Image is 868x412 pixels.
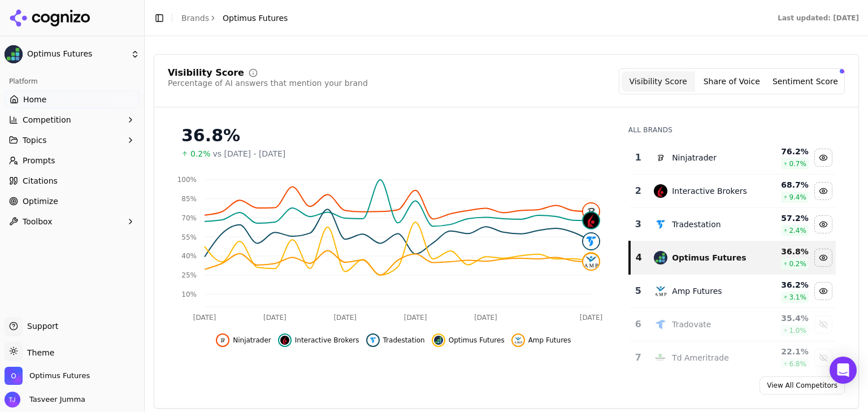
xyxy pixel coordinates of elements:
[368,336,377,345] img: tradestation
[5,172,140,190] a: Citations
[23,348,54,357] span: Theme
[25,394,85,405] span: Tasveer Jumma
[181,14,209,23] a: Brands
[789,259,806,268] span: 0.2 %
[672,352,729,363] div: Td Ameritrade
[630,308,836,341] tr: 6tradovateTradovate35.4%1.0%Show tradovate data
[5,45,23,63] img: Optimus Futures
[5,111,140,129] button: Competition
[622,71,695,92] button: Visibility Score
[181,233,197,241] tspan: 55%
[654,351,667,365] img: td ameritrade
[5,131,140,149] button: Topics
[23,216,53,227] span: Toolbox
[181,195,197,203] tspan: 85%
[511,333,571,347] button: Hide amp futures data
[190,148,211,159] span: 0.2%
[193,314,216,322] tspan: [DATE]
[630,341,836,375] tr: 7td ameritradeTd Ameritrade22.1%6.8%Show td ameritrade data
[23,114,71,125] span: Competition
[654,218,667,231] img: tradestation
[756,246,809,257] div: 36.8 %
[672,252,746,263] div: Optimus Futures
[814,282,832,300] button: Hide amp futures data
[181,252,197,260] tspan: 40%
[672,319,711,330] div: Tradovate
[628,125,836,135] div: All Brands
[177,176,197,184] tspan: 100%
[789,159,806,168] span: 0.7 %
[404,314,427,322] tspan: [DATE]
[366,333,425,347] button: Hide tradestation data
[23,155,55,166] span: Prompts
[654,251,667,264] img: optimus futures
[528,336,571,345] span: Amp Futures
[634,151,643,164] div: 1
[218,336,227,345] img: ninjatrader
[23,94,46,105] span: Home
[630,241,836,275] tr: 4optimus futuresOptimus Futures36.8%0.2%Hide optimus futures data
[672,285,722,297] div: Amp Futures
[580,314,603,322] tspan: [DATE]
[634,218,643,231] div: 3
[23,175,58,187] span: Citations
[789,326,806,335] span: 1.0 %
[756,346,809,357] div: 22.1 %
[223,12,288,24] span: Optimus Futures
[756,279,809,290] div: 36.2 %
[654,151,667,164] img: ninjatrader
[5,192,140,210] a: Optimize
[814,349,832,367] button: Show td ameritrade data
[634,318,643,331] div: 6
[23,320,58,332] span: Support
[181,125,606,146] div: 36.8%
[654,184,667,198] img: interactive brokers
[5,367,23,385] img: Optimus Futures
[695,71,769,92] button: Share of Voice
[759,376,845,394] a: View All Competitors
[672,185,747,197] div: Interactive Brokers
[654,284,667,298] img: amp futures
[583,212,599,228] img: interactive brokers
[634,184,643,198] div: 2
[278,333,359,347] button: Hide interactive brokers data
[5,392,85,407] button: Open user button
[814,182,832,200] button: Hide interactive brokers data
[181,271,197,279] tspan: 25%
[634,284,643,298] div: 5
[383,336,425,345] span: Tradestation
[474,314,497,322] tspan: [DATE]
[672,152,717,163] div: Ninjatrader
[434,336,443,345] img: optimus futures
[168,68,244,77] div: Visibility Score
[814,249,832,267] button: Hide optimus futures data
[789,193,806,202] span: 9.4 %
[630,275,836,308] tr: 5amp futuresAmp Futures36.2%3.1%Hide amp futures data
[789,226,806,235] span: 2.4 %
[333,314,357,322] tspan: [DATE]
[5,367,90,385] button: Open organization switcher
[168,77,368,89] div: Percentage of AI answers that mention your brand
[5,72,140,90] div: Platform
[213,148,286,159] span: vs [DATE] - [DATE]
[181,12,288,24] nav: breadcrumb
[583,254,599,270] img: amp futures
[233,336,271,345] span: Ninjatrader
[654,318,667,331] img: tradovate
[583,233,599,249] img: tradestation
[5,392,20,407] img: Tasveer Jumma
[672,219,721,230] div: Tradestation
[5,212,140,231] button: Toolbox
[27,49,126,59] span: Optimus Futures
[756,146,809,157] div: 76.2 %
[630,208,836,241] tr: 3tradestationTradestation57.2%2.4%Hide tradestation data
[630,175,836,208] tr: 2interactive brokersInteractive Brokers68.7%9.4%Hide interactive brokers data
[814,215,832,233] button: Hide tradestation data
[23,196,58,207] span: Optimize
[814,315,832,333] button: Show tradovate data
[634,351,643,365] div: 7
[789,293,806,302] span: 3.1 %
[5,90,140,109] a: Home
[830,357,857,384] div: Open Intercom Messenger
[756,313,809,324] div: 35.4 %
